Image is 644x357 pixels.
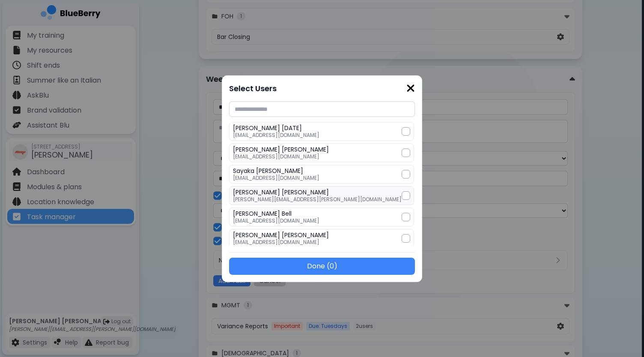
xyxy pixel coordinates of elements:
[233,146,329,153] p: [PERSON_NAME] [PERSON_NAME]
[233,231,329,239] p: [PERSON_NAME] [PERSON_NAME]
[233,167,319,175] p: Sayaka [PERSON_NAME]
[233,153,329,160] p: [EMAIL_ADDRESS][DOMAIN_NAME]
[233,217,319,224] p: [EMAIL_ADDRESS][DOMAIN_NAME]
[233,239,329,246] p: [EMAIL_ADDRESS][DOMAIN_NAME]
[233,132,319,139] p: [EMAIL_ADDRESS][DOMAIN_NAME]
[233,175,319,181] p: [EMAIL_ADDRESS][DOMAIN_NAME]
[233,124,319,132] p: [PERSON_NAME] [DATE]
[229,258,415,275] button: Done (0)
[406,83,415,94] img: close icon
[233,188,402,196] p: [PERSON_NAME] [PERSON_NAME]
[233,196,402,203] p: [PERSON_NAME][EMAIL_ADDRESS][PERSON_NAME][DOMAIN_NAME]
[229,83,415,95] h3: Select Users
[233,210,319,217] p: [PERSON_NAME] Bell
